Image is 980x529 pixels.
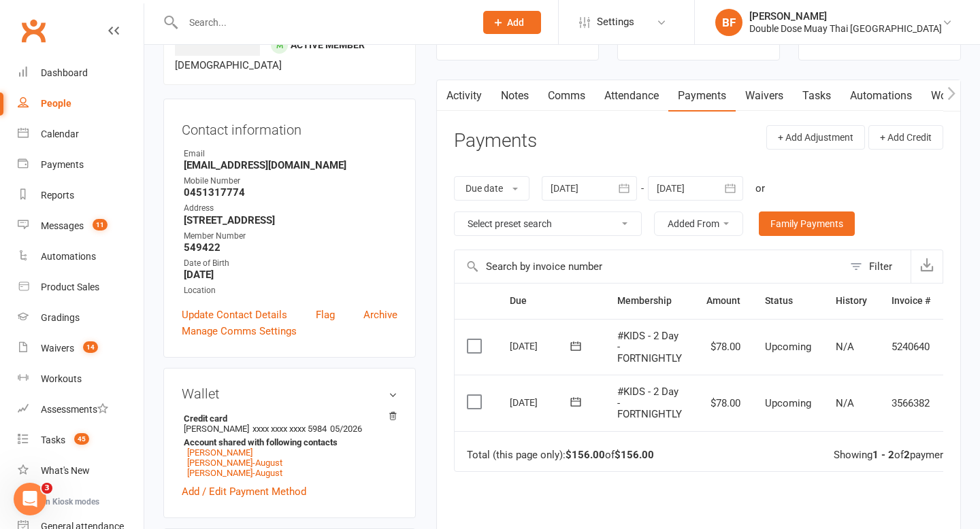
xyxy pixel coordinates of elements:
div: Reports [41,190,74,201]
th: Status [753,284,823,318]
strong: 549422 [184,241,397,254]
span: 3 [42,483,52,494]
a: Update Contact Details [182,307,287,323]
a: Comms [538,80,595,112]
strong: 2 [904,449,910,461]
a: Attendance [595,80,668,112]
a: Messages 11 [18,211,144,241]
button: Added From [654,211,743,236]
a: Add / Edit Payment Method [182,483,306,500]
span: N/A [836,341,854,353]
a: Manage Comms Settings [182,323,297,339]
div: [DATE] [510,335,572,356]
div: People [41,98,71,109]
span: Upcoming [765,341,811,353]
div: Gradings [41,312,80,323]
a: Family Payments [759,211,855,236]
div: Location [184,284,397,297]
div: Email [184,148,397,160]
th: Membership [605,284,694,318]
a: Flag [316,307,335,323]
span: Active member [291,39,365,50]
strong: $156.00 [615,449,654,461]
div: Calendar [41,129,79,139]
strong: [EMAIL_ADDRESS][DOMAIN_NAME] [184,159,397,171]
h3: Payments [454,131,537,152]
div: Member Number [184,230,397,243]
div: Payments [41,159,84,170]
a: Activity [437,80,491,112]
button: Due date [454,176,529,201]
span: N/A [836,397,854,409]
div: Showing of payments [834,449,954,461]
a: Waivers [736,80,793,112]
h3: Wallet [182,386,397,401]
div: Filter [869,258,892,275]
td: $78.00 [694,319,753,375]
span: xxxx xxxx xxxx 5984 [252,424,327,434]
button: + Add Credit [868,125,943,150]
div: BF [715,9,742,36]
div: Total (this page only): of [467,449,654,461]
div: Address [184,202,397,215]
div: [DATE] [510,392,572,413]
button: Add [483,11,541,34]
li: [PERSON_NAME] [182,411,397,480]
a: People [18,88,144,119]
div: Assessments [41,404,108,415]
td: $78.00 [694,375,753,431]
span: Upcoming [765,397,811,409]
span: 11 [93,219,108,231]
strong: [DATE] [184,269,397,281]
span: [DEMOGRAPHIC_DATA] [175,59,282,71]
strong: 0451317774 [184,186,397,199]
strong: $156.00 [566,449,605,461]
a: [PERSON_NAME] [187,447,252,458]
input: Search... [179,13,465,32]
a: [PERSON_NAME]-August [187,458,282,468]
a: Tasks 45 [18,425,144,456]
a: Dashboard [18,58,144,88]
div: Waivers [41,343,74,354]
strong: Account shared with following contacts [184,437,391,447]
a: Tasks [793,80,840,112]
th: History [823,284,879,318]
td: 5240640 [879,319,943,375]
div: [PERSON_NAME] [749,10,942,22]
a: Clubworx [16,14,50,48]
div: Dashboard [41,67,88,78]
button: + Add Adjustment [766,125,865,150]
strong: [STREET_ADDRESS] [184,214,397,226]
a: Workouts [18,364,144,394]
div: Product Sales [41,281,99,292]
th: Amount [694,284,753,318]
h3: Contact information [182,117,397,137]
span: #KIDS - 2 Day - FORTNIGHTLY [617,386,682,420]
th: Invoice # [879,284,943,318]
div: or [755,180,765,197]
div: Automations [41,251,96,262]
a: Payments [18,150,144,180]
a: Archive [363,307,397,323]
div: Date of Birth [184,257,397,270]
span: 45 [74,433,89,445]
div: Tasks [41,434,65,445]
span: 05/2026 [330,424,362,434]
a: Waivers 14 [18,333,144,364]
th: Due [497,284,605,318]
a: Product Sales [18,272,144,303]
span: 14 [83,341,98,353]
a: Calendar [18,119,144,150]
strong: 1 - 2 [872,449,894,461]
span: Add [507,17,524,28]
a: Automations [840,80,921,112]
div: Mobile Number [184,175,397,188]
div: Messages [41,220,84,231]
a: Gradings [18,303,144,333]
td: 3566382 [879,375,943,431]
strong: Credit card [184,413,391,424]
span: #KIDS - 2 Day - FORTNIGHTLY [617,330,682,364]
a: Reports [18,180,144,211]
input: Search by invoice number [455,250,843,283]
a: [PERSON_NAME]-August [187,468,282,478]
